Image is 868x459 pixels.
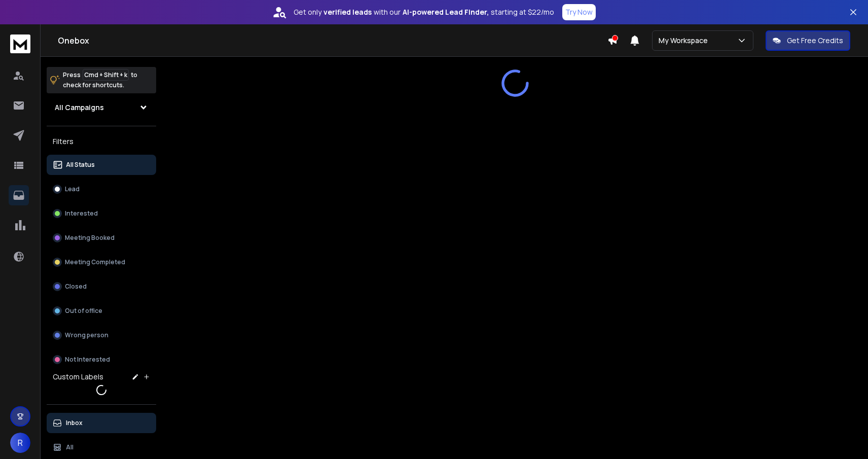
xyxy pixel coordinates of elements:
[65,234,115,242] p: Meeting Booked
[47,325,156,345] button: Wrong person
[47,228,156,248] button: Meeting Booked
[47,97,156,118] button: All Campaigns
[65,331,108,339] p: Wrong person
[53,372,103,382] h3: Custom Labels
[10,34,30,53] img: logo
[66,161,95,169] p: All Status
[294,7,554,17] p: Get only with our starting at $22/mo
[65,209,98,218] p: Interested
[66,443,74,451] p: All
[65,356,110,364] p: Not Interested
[65,283,87,291] p: Closed
[63,70,137,90] p: Press to check for shortcuts.
[65,307,102,315] p: Out of office
[659,36,712,46] p: My Workspace
[10,433,30,453] button: R
[47,437,156,457] button: All
[787,36,843,46] p: Get Free Credits
[47,276,156,297] button: Closed
[47,134,156,149] h3: Filters
[65,258,125,266] p: Meeting Completed
[47,413,156,433] button: Inbox
[766,30,850,51] button: Get Free Credits
[83,69,129,81] span: Cmd + Shift + k
[562,4,596,20] button: Try Now
[47,252,156,272] button: Meeting Completed
[58,34,607,47] h1: Onebox
[66,419,83,427] p: Inbox
[47,349,156,370] button: Not Interested
[323,7,372,17] strong: verified leads
[65,185,80,193] p: Lead
[47,203,156,224] button: Interested
[47,179,156,199] button: Lead
[47,301,156,321] button: Out of office
[403,7,489,17] strong: AI-powered Lead Finder,
[55,102,104,113] h1: All Campaigns
[565,7,593,17] p: Try Now
[47,155,156,175] button: All Status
